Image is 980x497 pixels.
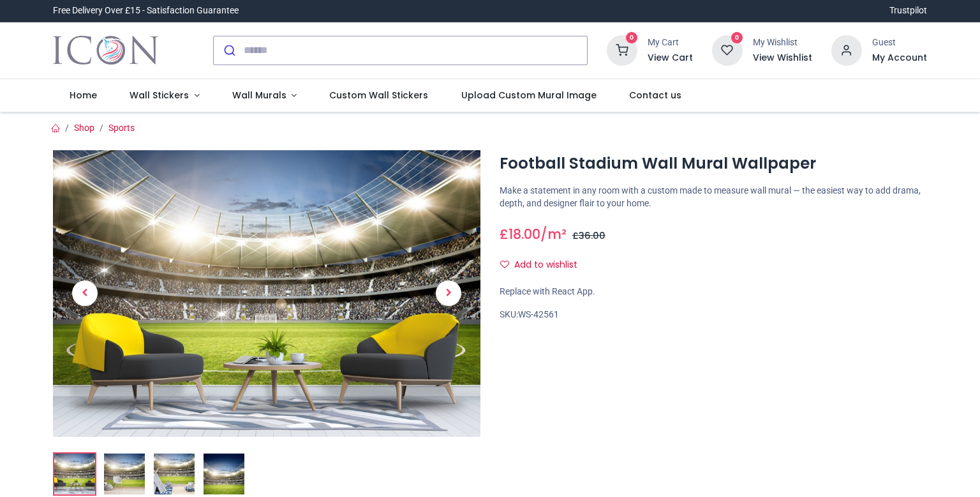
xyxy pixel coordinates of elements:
button: Add to wishlistAdd to wishlist [500,254,588,276]
div: My Wishlist [753,36,812,49]
span: 36.00 [579,229,605,242]
img: WS-42561-02 [104,454,145,494]
a: Logo of Icon Wall Stickers [53,33,158,68]
a: Next [417,193,480,394]
img: Icon Wall Stickers [53,33,158,68]
a: Shop [74,123,94,133]
sup: 0 [626,32,638,44]
a: 0 [607,44,637,54]
button: Submit [214,36,244,65]
a: Wall Murals [216,79,313,112]
span: Contact us [629,89,681,102]
span: Upload Custom Mural Image [461,89,597,102]
div: SKU: [500,309,927,321]
a: Wall Stickers [113,79,216,112]
a: Sports [108,123,135,133]
img: Football Stadium Wall Mural Wallpaper [54,454,95,494]
img: Football Stadium Wall Mural Wallpaper [53,150,480,437]
i: Add to wishlist [500,260,509,269]
a: My Account [872,52,927,65]
span: £ [500,225,540,243]
span: Home [70,89,97,102]
span: £ [572,229,605,242]
h1: Football Stadium Wall Mural Wallpaper [500,153,927,174]
span: Wall Murals [232,89,286,102]
a: View Cart [648,52,693,65]
a: Trustpilot [889,4,927,17]
span: 18.00 [509,225,540,243]
div: Free Delivery Over £15 - Satisfaction Guarantee [53,4,239,17]
sup: 0 [731,32,743,44]
span: /m² [540,225,567,243]
img: WS-42561-04 [204,454,244,494]
span: Previous [72,280,98,306]
span: Custom Wall Stickers [329,89,428,102]
span: Next [436,280,461,306]
span: WS-42561 [518,309,559,319]
div: My Cart [648,36,693,49]
a: View Wishlist [753,52,812,65]
p: Make a statement in any room with a custom made to measure wall mural — the easiest way to add dr... [500,185,927,210]
span: Wall Stickers [130,89,189,102]
div: Replace with React App. [500,286,927,298]
img: WS-42561-03 [154,454,195,494]
a: Previous [53,193,117,394]
a: 0 [712,44,743,54]
div: Guest [872,36,927,49]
